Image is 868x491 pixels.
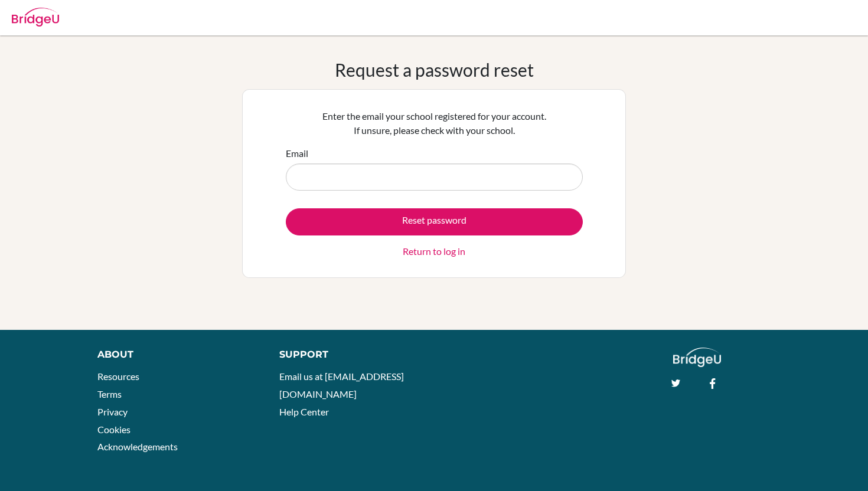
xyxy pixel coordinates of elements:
[403,244,465,258] a: Return to log in
[279,371,404,400] a: Email us at [EMAIL_ADDRESS][DOMAIN_NAME]
[97,388,122,400] a: Terms
[12,8,59,27] img: Bridge-U
[286,208,583,235] button: Reset password
[335,59,534,80] h1: Request a password reset
[97,348,253,362] div: About
[97,441,178,452] a: Acknowledgements
[97,371,139,382] a: Resources
[286,146,308,161] label: Email
[97,406,128,417] a: Privacy
[673,348,721,367] img: logo_white@2x-f4f0deed5e89b7ecb1c2cc34c3e3d731f90f0f143d5ea2071677605dd97b5244.png
[286,109,583,138] p: Enter the email your school registered for your account. If unsure, please check with your school.
[279,348,422,362] div: Support
[279,406,329,417] a: Help Center
[97,424,130,435] a: Cookies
